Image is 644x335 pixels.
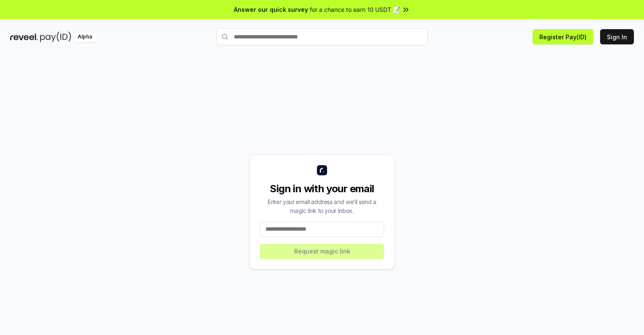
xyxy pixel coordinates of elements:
img: reveel_dark [10,32,38,42]
span: for a chance to earn 10 USDT 📝 [310,5,400,14]
img: pay_id [40,32,71,42]
div: Sign in with your email [260,182,384,196]
span: Answer our quick survey [234,5,308,14]
div: Enter your email address and we’ll send a magic link to your inbox. [260,197,384,215]
button: Register Pay(ID) [533,29,593,44]
div: Alpha [73,32,97,42]
button: Sign In [600,29,634,44]
img: logo_small [317,165,327,175]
